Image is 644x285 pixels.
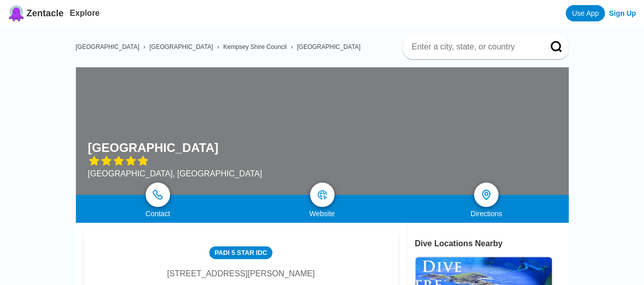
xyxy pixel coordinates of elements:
[209,246,272,259] div: PADI 5 Star IDC
[8,5,64,21] a: Zentacle logoZentacle
[404,210,569,218] div: Directions
[297,43,360,50] a: [GEOGRAPHIC_DATA]
[566,5,605,21] a: Use App
[167,269,315,278] div: [STREET_ADDRESS][PERSON_NAME]
[149,43,213,50] a: [GEOGRAPHIC_DATA]
[8,5,24,21] img: Zentacle logo
[70,9,100,17] a: Explore
[217,43,219,50] span: ›
[26,8,64,19] span: Zentacle
[310,183,334,207] a: map
[76,43,139,50] a: [GEOGRAPHIC_DATA]
[143,43,145,50] span: ›
[153,190,163,200] img: phone
[291,43,293,50] span: ›
[88,169,262,178] div: [GEOGRAPHIC_DATA], [GEOGRAPHIC_DATA]
[317,190,327,200] img: map
[609,9,636,17] a: Sign Up
[474,183,498,207] a: directions
[415,239,569,248] div: Dive Locations Nearby
[76,210,240,218] div: Contact
[240,210,404,218] div: Website
[88,141,218,155] h1: [GEOGRAPHIC_DATA]
[411,42,536,52] input: Enter a city, state, or country
[480,189,492,201] img: directions
[223,43,287,50] a: Kempsey Shire Council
